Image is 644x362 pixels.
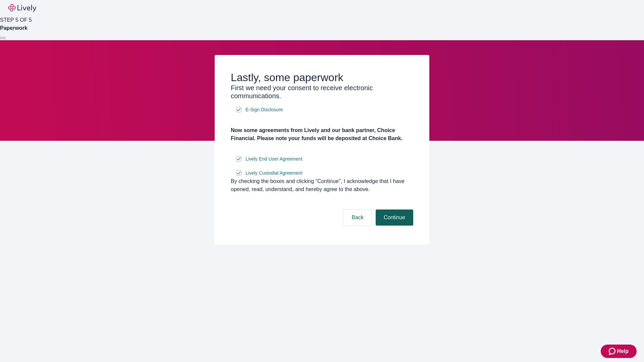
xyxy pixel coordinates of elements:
a: e-sign disclosure document [244,106,284,114]
a: e-sign disclosure document [244,169,304,177]
h2: Lastly, some paperwork [231,71,413,84]
h3: First we need your consent to receive electronic communications. [231,84,413,100]
h4: Now some agreements from Lively and our bank partner, Choice Financial. Please note your funds wi... [231,126,413,142]
button: Back [343,209,372,226]
a: e-sign disclosure document [244,155,304,163]
svg: Zendesk support icon [609,347,617,355]
span: Lively End User Agreement [246,156,303,163]
span: Help [617,347,629,355]
span: Lively Custodial Agreement [246,170,303,177]
div: By checking the boxes and clicking “Continue", I acknowledge that I have opened, read, understand... [231,177,413,193]
span: E-Sign Disclosure [246,106,283,113]
img: Lively [8,4,36,12]
button: Continue [376,209,413,226]
button: Zendesk support iconHelp [601,345,637,358]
